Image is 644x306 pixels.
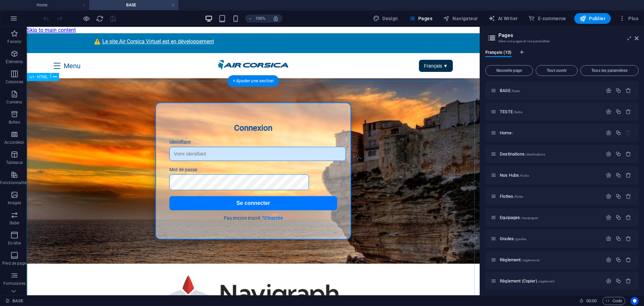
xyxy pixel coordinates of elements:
[370,13,401,24] button: Design
[626,130,631,136] div: La page de départ ne peut pas être supprimée.
[500,109,522,114] span: Cliquez pour ouvrir la page.
[615,257,621,263] div: Dupliquer
[9,120,20,125] p: Boîtes
[373,15,398,22] span: Design
[255,14,266,23] h6: 100%
[626,257,631,263] div: Supprimer
[615,109,621,115] div: Dupliquer
[526,13,569,24] button: E-commerce
[440,13,480,24] button: Navigateur
[488,69,530,73] span: Nouvelle page
[602,297,625,305] button: Code
[536,65,578,76] button: Tout ouvrir
[525,152,545,156] span: /destinations
[5,297,23,305] a: Cliquez pour annuler la sélection. Double-cliquez pour ouvrir Pages.
[574,13,611,24] button: Publier
[514,110,522,114] span: /teste
[615,236,621,242] div: Dupliquer
[626,278,631,284] div: Supprimer
[626,172,631,178] div: Supprimer
[485,48,512,58] span: Français (13)
[583,69,636,73] span: Tous les paramètres
[626,215,631,220] div: Supprimer
[615,88,621,93] div: Dupliquer
[606,236,611,242] div: Paramètres
[615,215,621,220] div: Dupliquer
[626,236,631,242] div: Supprimer
[606,193,611,199] div: Paramètres
[606,257,611,263] div: Paramètres
[498,236,602,241] div: Grades/grades
[591,298,592,303] span: :
[500,257,540,262] span: Cliquez pour ouvrir la page.
[626,193,631,199] div: Supprimer
[631,297,639,305] button: Usercentrics
[579,297,597,305] h6: Durée de la session
[606,215,611,220] div: Paramètres
[6,160,23,165] p: Tableaux
[498,152,602,156] div: Destinations/destinations
[500,151,545,157] span: Cliquez pour ouvrir la page.
[528,15,566,22] span: E-commerce
[8,241,21,246] p: En-tête
[498,32,639,38] h2: Pages
[605,297,622,305] span: Code
[498,110,602,114] div: TESTE/teste
[520,174,529,177] span: /hubs
[3,281,25,286] p: Formulaires
[485,50,639,62] div: Onglets langues
[514,195,523,199] span: /flotte
[580,15,605,22] span: Publier
[273,15,279,21] i: Lors du redimensionnement, ajuster automatiquement le niveau de zoom en fonction de l'appareil sé...
[626,109,631,115] div: Supprimer
[9,220,20,226] p: Slider
[4,140,24,145] p: Accordéon
[615,130,621,136] div: Dupliquer
[500,236,526,241] span: Cliquez pour ouvrir la page.
[615,172,621,178] div: Dupliquer
[616,13,641,24] button: Plus
[615,151,621,157] div: Dupliquer
[370,13,401,24] div: Design (Ctrl+Alt+Y)
[606,88,611,93] div: Paramètres
[488,15,518,22] span: AI Writer
[498,194,602,199] div: Flottes/flotte
[498,38,625,44] h3: Gérer vos pages et vos paramètres
[539,69,575,73] span: Tout ouvrir
[486,13,520,24] button: AI Writer
[500,173,529,178] span: Cliquez pour ouvrir la page.
[606,278,611,284] div: Paramètres
[521,258,540,262] span: /reglements
[498,215,602,220] div: Equipages/equipages
[615,193,621,199] div: Dupliquer
[406,13,435,24] button: Pages
[498,88,602,93] div: BASE/base
[498,173,602,177] div: Nos Hubs/hubs
[626,151,631,157] div: Supprimer
[6,59,23,64] p: Éléments
[500,88,520,93] span: BASE
[580,65,639,76] button: Tous les paramètres
[619,15,638,22] span: Plus
[606,109,611,115] div: Paramètres
[2,261,26,266] p: Pied de page
[498,279,602,283] div: Règlement (Copier)/reglement
[8,200,21,206] p: Images
[511,89,520,93] span: /base
[227,75,279,87] div: + Ajouter une section
[521,216,538,220] span: /equipages
[515,237,526,241] span: /grades
[500,215,538,220] span: Cliquez pour ouvrir la page.
[443,15,478,22] span: Navigateur
[606,130,611,136] div: Paramètres
[615,278,621,284] div: Dupliquer
[37,75,48,79] span: HTML
[538,279,554,283] span: /reglement
[29,244,424,290] img: Navigraph
[485,65,533,76] button: Nouvelle page
[7,39,21,44] p: Favoris
[245,14,269,23] button: 100%
[500,194,523,199] span: Cliquez pour ouvrir la page.
[606,172,611,178] div: Paramètres
[586,297,597,305] span: 00 00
